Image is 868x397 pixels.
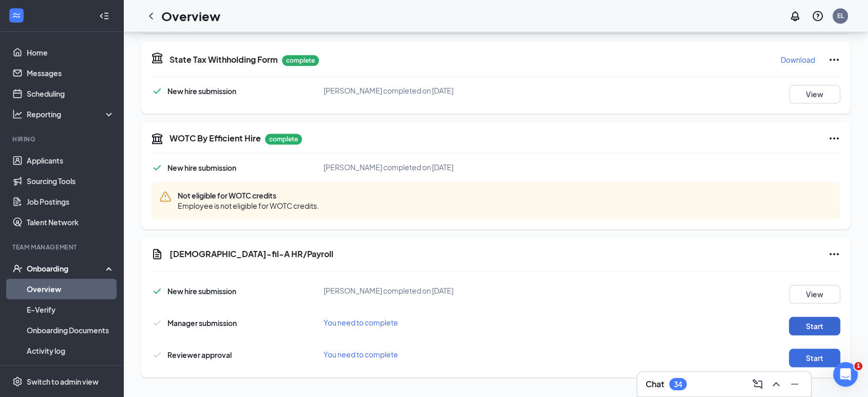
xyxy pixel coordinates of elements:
svg: Ellipses [828,248,840,260]
svg: Checkmark [151,161,163,174]
span: 1 [854,362,862,370]
div: Switch to admin view [27,376,99,387]
svg: Government [151,132,163,145]
a: Talent Network [27,212,115,232]
p: complete [265,134,302,145]
svg: TaxGovernmentIcon [151,51,163,64]
button: ComposeMessage [749,376,766,392]
a: Team [27,361,115,382]
button: Start [789,349,840,367]
span: You need to complete [324,318,398,327]
svg: ComposeMessage [751,378,764,390]
svg: ChevronLeft [145,10,157,22]
a: Onboarding Documents [27,320,115,340]
svg: Warning [159,190,172,203]
svg: Ellipses [828,132,840,145]
button: Start [789,317,840,335]
span: [PERSON_NAME] completed on [DATE] [324,286,454,295]
a: Messages [27,63,115,83]
svg: QuestionInfo [812,10,824,22]
a: Applicants [27,150,115,171]
svg: Checkmark [151,349,163,361]
span: New hire submission [167,163,236,172]
div: Reporting [27,109,115,119]
div: EL [837,11,844,20]
button: View [789,85,840,103]
svg: Minimize [788,378,801,390]
svg: Ellipses [828,53,840,66]
svg: Checkmark [151,285,163,297]
svg: Checkmark [151,317,163,329]
span: New hire submission [167,286,236,296]
a: Job Postings [27,191,115,212]
span: [PERSON_NAME] completed on [DATE] [324,163,454,172]
button: Minimize [786,376,803,392]
h3: Chat [646,378,664,390]
iframe: Intercom live chat [833,362,858,387]
span: Manager submission [167,318,237,328]
span: You need to complete [324,350,398,359]
p: Download [781,55,815,65]
span: Employee is not eligible for WOTC credits. [178,201,319,211]
svg: Document [151,248,163,260]
a: Activity log [27,340,115,361]
span: Not eligible for WOTC credits [178,190,319,201]
h1: Overview [161,7,220,25]
span: New hire submission [167,86,236,96]
a: Sourcing Tools [27,171,115,191]
div: 34 [674,380,682,389]
svg: Collapse [99,11,109,21]
svg: WorkstreamLogo [11,10,22,21]
h5: [DEMOGRAPHIC_DATA]-fil-A HR/Payroll [169,248,333,260]
svg: UserCheck [12,263,23,274]
button: Download [780,51,816,68]
a: E-Verify [27,299,115,320]
div: Team Management [12,243,112,251]
h5: State Tax Withholding Form [169,54,278,65]
svg: Checkmark [151,85,163,97]
div: Hiring [12,135,112,143]
a: Overview [27,279,115,299]
svg: ChevronUp [770,378,782,390]
svg: Notifications [789,10,801,22]
span: Reviewer approval [167,350,232,359]
svg: Settings [12,376,23,387]
span: [PERSON_NAME] completed on [DATE] [324,86,454,95]
div: Onboarding [27,263,106,274]
h5: WOTC By Efficient Hire [169,133,261,144]
button: View [789,285,840,303]
button: ChevronUp [768,376,784,392]
svg: Analysis [12,109,23,119]
div: Not eligible for WOTC credits [151,182,840,219]
p: complete [282,55,319,66]
a: Scheduling [27,83,115,104]
a: Home [27,42,115,63]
